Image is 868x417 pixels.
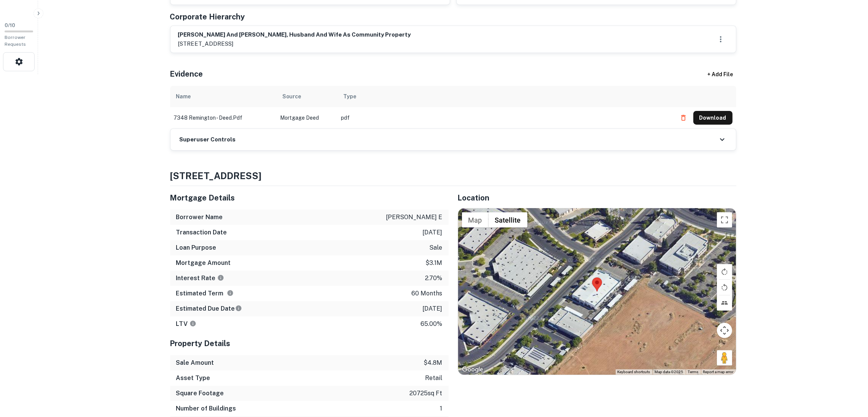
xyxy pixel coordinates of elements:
[235,305,242,312] svg: Estimate is based on a standard schedule for this type of loan.
[170,169,736,183] h4: [STREET_ADDRESS]
[440,404,443,413] p: 1
[170,192,449,204] h5: Mortgage Details
[176,389,224,398] h6: Square Footage
[703,370,734,374] a: Report a map error
[180,135,236,144] h6: Superuser Controls
[423,228,443,237] p: [DATE]
[178,39,411,48] p: [STREET_ADDRESS]
[618,369,650,375] button: Keyboard shortcuts
[430,243,443,252] p: sale
[170,68,203,80] h5: Evidence
[830,356,868,393] iframe: Chat Widget
[5,22,15,28] span: 0 / 10
[176,374,210,383] h6: Asset Type
[176,404,236,413] h6: Number of Buildings
[190,320,196,327] svg: LTVs displayed on the website are for informational purposes only and may be reported incorrectly...
[170,338,449,349] h5: Property Details
[277,86,338,107] th: Source
[717,350,732,366] button: Drag Pegman onto the map to open Street View
[717,280,732,295] button: Rotate map counterclockwise
[694,67,747,81] div: + Add File
[176,274,224,283] h6: Interest Rate
[5,35,26,47] span: Borrower Requests
[688,370,699,374] a: Terms (opens in new tab)
[170,11,245,22] h5: Corporate Hierarchy
[176,228,227,237] h6: Transaction Date
[170,86,277,107] th: Name
[458,192,736,204] h5: Location
[344,92,357,101] div: Type
[176,243,217,252] h6: Loan Purpose
[176,289,234,298] h6: Estimated Term
[717,212,732,228] button: Toggle fullscreen view
[176,304,242,313] h6: Estimated Due Date
[338,107,673,128] td: pdf
[338,86,673,107] th: Type
[717,264,732,279] button: Rotate map clockwise
[423,304,443,313] p: [DATE]
[217,274,224,281] svg: The interest rates displayed on the website are for informational purposes only and may be report...
[489,212,527,228] button: Show satellite imagery
[425,274,443,283] p: 2.70%
[693,111,733,125] button: Download
[460,365,485,375] a: Open this area in Google Maps (opens a new window)
[424,358,443,367] p: $4.8m
[425,374,443,383] p: retail
[412,289,443,298] p: 60 months
[176,213,223,222] h6: Borrower Name
[421,319,443,329] p: 65.00%
[227,290,234,297] svg: Term is based on a standard schedule for this type of loan.
[460,365,485,375] img: Google
[717,323,732,338] button: Map camera controls
[410,389,443,398] p: 20725 sq ft
[170,107,277,128] td: 7348 remington - deed.pdf
[426,258,443,268] p: $3.1m
[176,258,231,268] h6: Mortgage Amount
[283,92,301,101] div: Source
[176,358,214,367] h6: Sale Amount
[170,86,736,128] div: scrollable content
[677,112,690,124] button: Delete file
[717,295,732,311] button: Tilt map
[176,92,191,101] div: Name
[655,370,683,374] span: Map data ©2025
[178,30,411,39] h6: [PERSON_NAME] and [PERSON_NAME], husband and wife as community property
[462,212,489,228] button: Show street map
[277,107,338,128] td: Mortgage Deed
[386,213,443,222] p: [PERSON_NAME] e
[176,319,196,329] h6: LTV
